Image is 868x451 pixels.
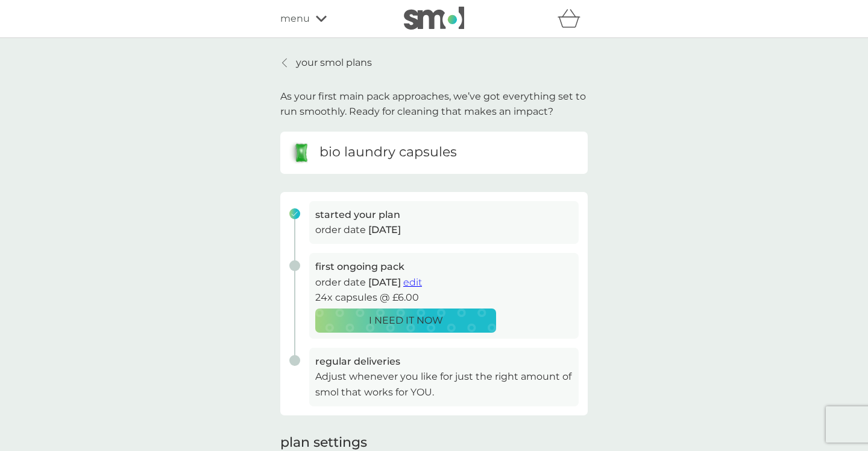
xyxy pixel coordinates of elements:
p: 24x capsules @ £6.00 [315,290,573,305]
img: smol [404,7,464,30]
p: I NEED IT NOW [369,313,443,328]
p: Adjust whenever you like for just the right amount of smol that works for YOU. [315,369,573,400]
p: order date [315,275,573,290]
button: I NEED IT NOW [315,309,496,333]
button: edit [403,275,422,290]
h3: started your plan [315,207,573,223]
div: basket [558,7,588,31]
span: [DATE] [368,224,401,235]
span: menu [280,11,310,27]
span: [DATE] [368,277,401,288]
h6: bio laundry capsules [319,143,457,162]
p: As your first main pack approaches, we’ve got everything set to run smoothly. Ready for cleaning ... [280,89,588,120]
p: order date [315,222,573,238]
p: your smol plans [296,55,372,71]
h3: first ongoing pack [315,259,573,275]
span: edit [403,277,422,288]
h3: regular deliveries [315,354,573,369]
a: your smol plans [280,55,372,71]
img: bio laundry capsules [289,141,313,165]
